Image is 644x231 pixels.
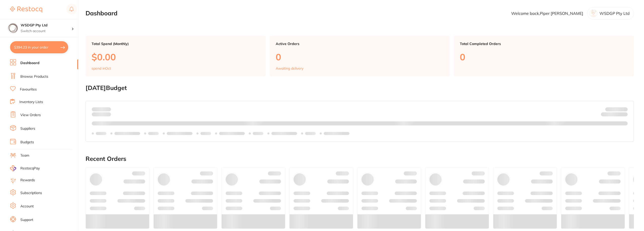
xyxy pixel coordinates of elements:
[102,107,111,111] strong: $0.00
[601,111,628,117] p: Remaining:
[20,204,34,209] a: Account
[8,23,18,33] img: WSDGP Pty Ltd
[10,4,42,15] a: Restocq Logo
[20,217,33,222] a: Support
[86,36,266,76] a: Total Spend (Monthly)$0.00spend inOct
[92,111,111,117] p: month
[10,165,40,171] a: RestocqPay
[618,107,628,111] strong: $NaN
[167,131,192,135] p: Labels extended
[20,191,42,196] a: Subscriptions
[92,52,260,62] p: $0.00
[599,11,630,16] p: WSDGP Pty Ltd
[21,23,71,28] h4: WSDGP Pty Ltd
[86,155,634,162] h2: Recent Orders
[92,66,111,70] p: spend in Oct
[20,178,35,183] a: Rewards
[271,131,297,135] p: Labels extended
[276,52,444,62] p: 0
[20,140,34,145] a: Budgets
[10,41,68,53] button: $394.23 in your order
[305,131,316,135] p: Labels
[19,100,43,105] a: Inventory Lists
[200,131,211,135] p: Labels
[96,131,106,135] p: Labels
[20,126,35,131] a: Suppliers
[20,87,37,92] a: Favourites
[20,61,39,66] a: Dashboard
[148,131,159,135] p: Labels
[86,84,634,91] h2: [DATE] Budget
[20,74,48,79] a: Browse Products
[92,107,111,111] p: Spent:
[619,113,628,118] strong: $0.00
[20,113,41,118] a: View Orders
[253,131,263,135] p: Labels
[21,29,71,34] p: Switch account
[454,36,634,76] a: Total Completed Orders0
[114,131,140,135] p: Labels extended
[92,42,260,46] p: Total Spend (Monthly)
[324,131,349,135] p: Labels extended
[10,7,42,13] img: Restocq Logo
[460,42,628,46] p: Total Completed Orders
[219,131,245,135] p: Labels extended
[511,11,583,16] p: Welcome back, Piper [PERSON_NAME]
[86,10,117,17] h2: Dashboard
[20,166,40,171] span: RestocqPay
[10,165,16,171] img: RestocqPay
[460,52,628,62] p: 0
[276,66,303,70] p: Awaiting delivery
[270,36,450,76] a: Active Orders0Awaiting delivery
[276,42,444,46] p: Active Orders
[605,107,628,111] p: Budget:
[20,153,29,158] a: Team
